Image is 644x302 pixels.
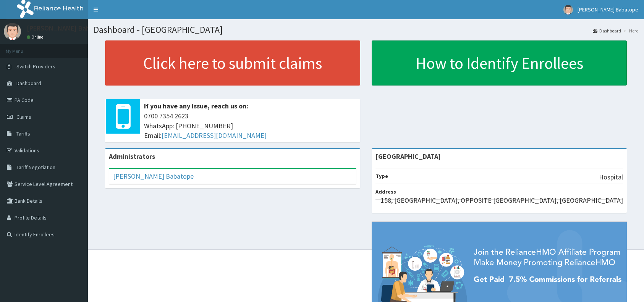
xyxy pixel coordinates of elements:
span: Switch Providers [16,63,55,70]
p: [PERSON_NAME] Babatope [27,25,108,32]
a: Online [27,34,45,40]
span: Tariffs [16,130,30,137]
span: Tariff Negotiation [16,164,55,171]
a: How to Identify Enrollees [372,40,627,86]
a: Click here to submit claims [105,40,360,86]
b: Type [375,173,388,179]
p: 158, [GEOGRAPHIC_DATA], OPPOSITE [GEOGRAPHIC_DATA], [GEOGRAPHIC_DATA] [381,195,623,205]
span: Dashboard [16,80,41,87]
b: Administrators [109,152,155,161]
h1: Dashboard - [GEOGRAPHIC_DATA] [94,25,638,35]
p: Hospital [599,172,623,182]
a: [EMAIL_ADDRESS][DOMAIN_NAME] [162,131,267,140]
span: 0700 7354 2623 WhatsApp: [PHONE_NUMBER] Email: [144,111,356,141]
span: Claims [16,113,31,120]
b: Address [375,188,396,195]
a: [PERSON_NAME] Babatope [113,172,194,181]
strong: [GEOGRAPHIC_DATA] [375,152,441,161]
b: If you have any issue, reach us on: [144,102,248,110]
span: [PERSON_NAME] Babatope [578,6,638,13]
img: User Image [4,23,21,40]
li: Here [622,27,638,34]
a: Dashboard [593,27,621,34]
img: User Image [563,5,573,15]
